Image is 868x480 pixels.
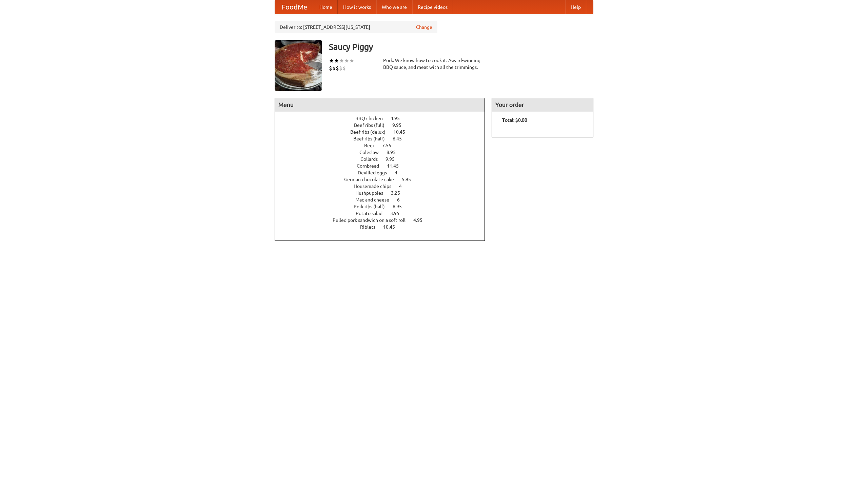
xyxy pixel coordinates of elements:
span: 4 [395,170,404,175]
img: angular.jpg [275,40,322,91]
a: Pulled pork sandwich on a soft roll 4.95 [333,217,435,223]
h4: Your order [492,98,593,112]
span: Riblets [360,224,382,230]
a: Coleslaw 8.95 [359,150,408,155]
li: ★ [339,57,344,64]
span: 5.95 [402,177,418,182]
span: 3.25 [391,190,407,196]
a: Beef ribs (half) 6.45 [353,136,414,141]
a: Who we are [376,0,412,14]
span: 3.95 [390,211,406,216]
a: German chocolate cake 5.95 [344,177,423,182]
a: Help [565,0,586,14]
a: Beef ribs (delux) 10.45 [350,129,418,135]
span: BBQ chicken [355,116,390,121]
li: ★ [329,57,334,64]
li: $ [342,64,346,72]
span: 7.55 [382,143,398,148]
span: Cornbread [357,163,386,169]
li: $ [336,64,339,72]
span: Potato salad [356,211,389,216]
a: Home [314,0,338,14]
div: Deliver to: [STREET_ADDRESS][US_STATE] [275,21,437,33]
span: Coleslaw [359,150,386,155]
a: Recipe videos [412,0,453,14]
span: Beef ribs (half) [353,136,392,141]
li: $ [332,64,336,72]
li: ★ [344,57,349,64]
a: Potato salad 3.95 [356,211,412,216]
span: Pork ribs (half) [354,204,392,209]
span: 4 [399,184,409,189]
a: Pork ribs (half) 6.95 [354,204,414,209]
span: Hushpuppies [355,190,390,196]
a: Collards 9.95 [360,156,407,162]
span: Pulled pork sandwich on a soft roll [333,217,412,223]
span: 9.95 [386,156,401,162]
span: 6.45 [393,136,409,141]
a: Devilled eggs 4 [358,170,410,175]
span: Housemade chips [354,184,398,189]
li: ★ [334,57,339,64]
a: Hushpuppies 3.25 [355,190,413,196]
span: 4.95 [391,116,407,121]
span: Mac and cheese [355,197,396,203]
li: ★ [349,57,354,64]
span: 4.95 [413,217,429,223]
b: Total: $0.00 [502,117,527,123]
span: German chocolate cake [344,177,401,182]
span: 10.45 [383,224,402,230]
li: $ [339,64,342,72]
span: Beef ribs (delux) [350,129,392,135]
span: Beer [364,143,381,148]
span: 6.95 [393,204,409,209]
a: Riblets 10.45 [360,224,408,230]
span: 9.95 [392,122,408,128]
a: Change [416,24,432,31]
span: Devilled eggs [358,170,394,175]
span: Collards [360,156,384,162]
span: Beef ribs (full) [354,122,391,128]
a: BBQ chicken 4.95 [355,116,412,121]
li: $ [329,64,332,72]
h3: Saucy Piggy [329,40,593,54]
span: 10.45 [393,129,412,135]
a: Mac and cheese 6 [355,197,412,203]
span: 8.95 [387,150,402,155]
span: 6 [397,197,407,203]
a: Beef ribs (full) 9.95 [354,122,414,128]
div: Pork. We know how to cook it. Award-winning BBQ sauce, and meat with all the trimmings. [383,57,485,71]
span: 11.45 [387,163,406,169]
a: FoodMe [275,0,314,14]
a: Cornbread 11.45 [357,163,411,169]
a: Beer 7.55 [364,143,404,148]
a: How it works [338,0,376,14]
a: Housemade chips 4 [354,184,414,189]
h4: Menu [275,98,485,112]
